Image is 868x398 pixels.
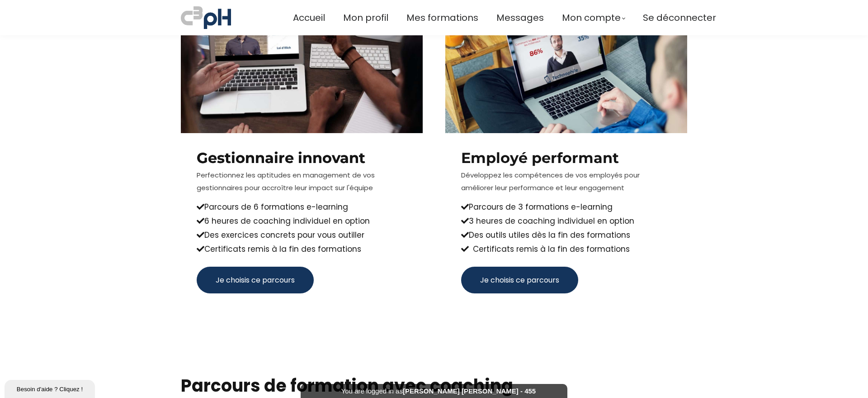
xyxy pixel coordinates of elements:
[643,10,716,25] a: Se déconnecter
[562,10,621,25] span: Mon compte
[461,215,671,227] div: 3 heures de coaching individuel en option
[197,267,314,293] button: Je choisis ce parcours
[480,274,559,286] span: Je choisis ce parcours
[406,10,478,25] a: Mes formations
[461,267,578,293] button: Je choisis ce parcours
[216,274,295,286] span: Je choisis ce parcours
[461,243,671,255] div: Certificats remis à la fin des formations
[5,378,97,398] iframe: chat widget
[197,215,407,227] div: 6 heures de coaching individuel en option
[197,170,375,192] span: Perfectionnez les aptitudes en management de vos gestionnaires pour accroître leur impact sur l'é...
[197,149,365,167] b: Gestionnaire innovant
[403,387,536,395] span: [PERSON_NAME] [PERSON_NAME] - 455
[496,10,544,25] a: Messages
[461,201,671,213] div: Parcours de 3 formations e-learning
[197,229,407,241] div: Des exercices concrets pour vous outiller
[181,5,231,31] img: a70bc7685e0efc0bd0b04b3506828469.jpeg
[197,201,407,213] div: Parcours de 6 formations e-learning
[341,387,536,395] span: You are logged in as
[343,10,388,25] a: Mon profil
[461,229,671,241] div: Des outils utiles dès la fin des formations
[181,375,687,397] h1: Parcours de formation avec coaching
[197,243,407,255] div: Certificats remis à la fin des formations
[461,170,640,192] span: Développez les compétences de vos employés pour améliorer leur performance et leur engagement
[293,10,325,25] a: Accueil
[461,149,619,167] strong: Employé performant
